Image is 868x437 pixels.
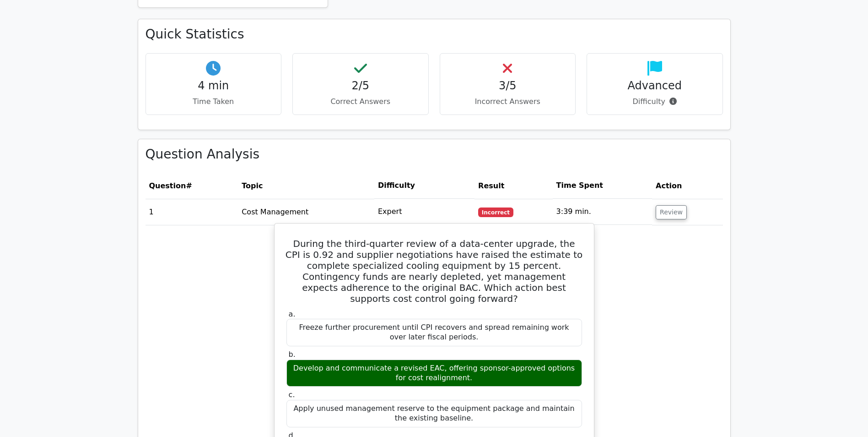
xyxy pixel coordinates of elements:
h4: 2/5 [300,79,421,93]
td: 1 [146,199,238,225]
p: Correct Answers [300,96,421,107]
span: b. [289,350,296,359]
th: Result [474,173,553,199]
span: Incorrect [478,208,513,217]
span: a. [289,310,296,318]
p: Difficulty [594,96,715,107]
div: Apply unused management reserve to the equipment package and maintain the existing baseline. [286,400,582,427]
p: Incorrect Answers [447,96,568,107]
p: Time Taken [153,96,274,107]
h4: Advanced [594,79,715,93]
div: Develop and communicate a revised EAC, offering sponsor-approved options for cost realignment. [286,360,582,387]
h4: 4 min [153,79,274,93]
td: Expert [374,199,474,225]
th: Time Spent [553,173,652,199]
div: Freeze further procurement until CPI recovers and spread remaining work over later fiscal periods. [286,319,582,346]
span: c. [289,390,295,399]
th: Topic [238,173,374,199]
h4: 3/5 [447,79,568,93]
button: Review [656,205,687,219]
th: # [146,173,238,199]
td: Cost Management [238,199,374,225]
td: 3:39 min. [553,199,652,225]
h5: During the third-quarter review of a data-center upgrade, the CPI is 0.92 and supplier negotiatio... [286,238,583,304]
h3: Question Analysis [146,147,723,162]
th: Action [652,173,722,199]
th: Difficulty [374,173,474,199]
span: Question [149,181,186,190]
h3: Quick Statistics [146,27,723,42]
